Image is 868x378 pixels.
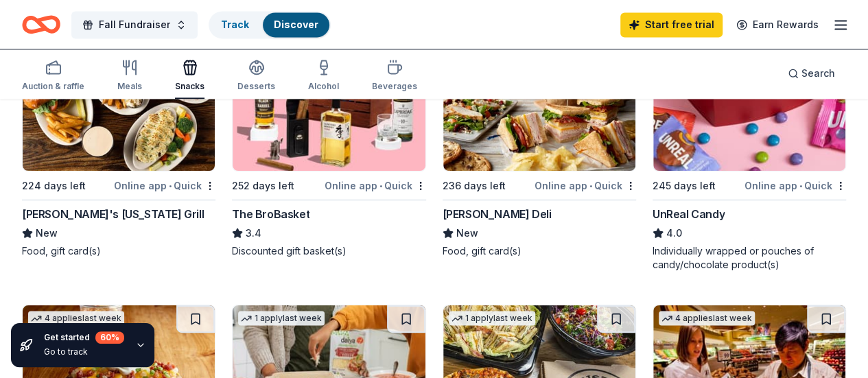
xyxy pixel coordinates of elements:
span: • [379,180,382,191]
div: 1 apply last week [238,311,325,325]
div: The BroBasket [232,206,309,222]
div: Food, gift card(s) [22,244,215,258]
div: Online app Quick [325,177,426,194]
div: UnReal Candy [653,206,725,222]
a: Image for The BroBasket12 applieslast week252 days leftOnline app•QuickThe BroBasket3.4Discounted... [232,40,425,258]
a: Start free trial [620,12,723,37]
span: 3.4 [246,225,261,241]
button: Desserts [237,54,275,99]
span: Fall Fundraiser [99,16,170,33]
div: 1 apply last week [449,311,535,325]
button: Fall Fundraiser [71,11,198,38]
button: Snacks [175,54,204,99]
div: 4 applies last week [659,311,755,325]
div: Food, gift card(s) [443,244,636,258]
div: Online app Quick [114,177,215,194]
div: 245 days left [653,178,716,194]
a: Earn Rewards [728,12,827,37]
div: Discounted gift basket(s) [232,244,425,258]
button: Alcohol [308,54,339,99]
span: 4.0 [666,225,682,241]
span: Search [801,65,835,82]
div: 236 days left [443,178,506,194]
button: TrackDiscover [209,11,331,38]
div: Snacks [175,81,204,92]
div: [PERSON_NAME] Deli [443,206,552,222]
button: Auction & raffle [22,54,84,99]
div: [PERSON_NAME]'s [US_STATE] Grill [22,206,204,222]
a: Image for Ted's Montana Grill224 days leftOnline app•Quick[PERSON_NAME]'s [US_STATE] GrillNewFood... [22,40,215,258]
span: • [799,180,802,191]
img: Image for The BroBasket [233,40,425,171]
div: Alcohol [308,81,339,92]
button: Meals [117,54,142,99]
div: Beverages [372,81,417,92]
div: Online app Quick [535,177,636,194]
div: 4 applies last week [28,311,124,325]
img: Image for McAlister's Deli [443,40,635,171]
span: New [36,225,58,241]
button: Search [777,60,846,87]
a: Image for UnReal Candy10 applieslast week245 days leftOnline app•QuickUnReal Candy4.0Individually... [653,40,846,272]
button: Beverages [372,54,417,99]
div: Online app Quick [744,177,846,194]
div: Get started [44,331,124,344]
div: 60 % [95,331,124,344]
span: • [589,180,592,191]
div: 224 days left [22,178,86,194]
a: Discover [274,19,318,30]
div: Desserts [237,81,275,92]
div: Go to track [44,346,124,357]
div: 252 days left [232,178,294,194]
a: Home [22,8,60,40]
a: Track [221,19,249,30]
span: • [169,180,172,191]
div: Individually wrapped or pouches of candy/chocolate product(s) [653,244,846,272]
img: Image for UnReal Candy [653,40,845,171]
div: Auction & raffle [22,81,84,92]
a: Image for McAlister's Deli5 applieslast week236 days leftOnline app•Quick[PERSON_NAME] DeliNewFoo... [443,40,636,258]
span: New [456,225,478,241]
div: Meals [117,81,142,92]
img: Image for Ted's Montana Grill [23,40,215,171]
